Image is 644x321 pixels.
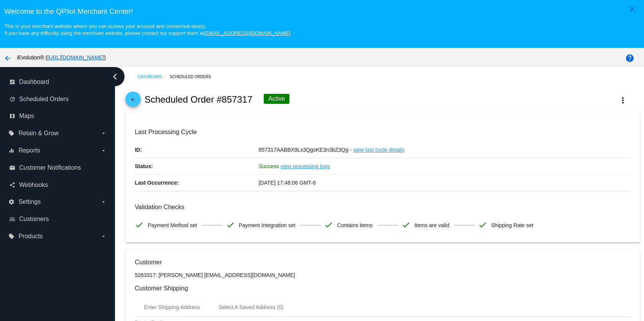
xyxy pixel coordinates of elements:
mat-icon: arrow_back [128,97,138,106]
span: Customer Notifications [19,164,81,171]
a: [URL][DOMAIN_NAME] [47,54,104,61]
mat-icon: help [625,54,634,63]
span: Products [18,233,43,240]
i: arrow_drop_down [100,199,107,205]
h3: Last Processing Cycle [135,128,630,136]
mat-icon: check [226,220,235,229]
span: Payment Method set [148,217,197,233]
p: Last Occurrence: [135,175,258,191]
a: view processing logs [281,158,330,174]
h3: Welcome to the QPilot Merchant Center! [4,7,639,16]
mat-icon: close [628,5,637,14]
i: email [9,165,15,171]
span: Settings [18,198,41,205]
a: Scheduled Orders [170,71,218,83]
span: [DATE] 17:48:06 GMT-8 [259,180,316,186]
span: Reports [18,147,40,154]
h3: Validation Checks [135,203,630,211]
a: share Webhooks [9,179,107,191]
mat-icon: check [324,220,333,229]
div: Active [264,94,290,104]
span: Customers [19,216,49,223]
mat-icon: more_vert [618,96,628,105]
i: share [9,182,15,188]
i: people_outline [9,216,15,222]
a: Dashboard [138,71,170,83]
span: 857317AABBX9Lx3QgsKE3n3bZ3Qg - [259,147,352,153]
h3: Customer Shipping [135,285,630,292]
span: Webhooks [19,182,48,188]
i: map [9,113,15,119]
h2: Scheduled Order #857317 [145,94,253,105]
span: Maps [19,113,34,120]
span: Scheduled Orders [19,96,69,103]
mat-icon: arrow_back [3,54,12,63]
i: arrow_drop_down [100,147,107,154]
i: local_offer [8,233,15,239]
a: update Scheduled Orders [9,93,107,105]
i: equalizer [8,147,15,154]
span: Contains items [337,217,373,233]
span: Payment Integration set [239,217,296,233]
i: settings [8,199,15,205]
a: people_outline Customers [9,213,107,225]
a: dashboard Dashboard [9,76,107,88]
a: view last cycle details [353,142,404,158]
p: 5263317: [PERSON_NAME] [EMAIL_ADDRESS][DOMAIN_NAME] [135,272,630,278]
div: Enter Shipping Address [144,304,200,310]
span: Items are valid [414,217,449,233]
a: map Maps [9,110,107,122]
mat-icon: check [401,220,411,229]
a: email Customer Notifications [9,162,107,174]
h3: Customer [135,259,630,266]
i: dashboard [9,79,15,85]
i: arrow_drop_down [100,233,107,239]
a: [EMAIL_ADDRESS][DOMAIN_NAME] [204,30,291,36]
span: Shipping Rate set [491,217,534,233]
i: update [9,96,15,102]
i: chevron_left [109,70,121,83]
span: iEvolution® ( ) [17,54,106,61]
small: This is your merchant website where you can access your account and connected site(s). If you hav... [4,23,290,36]
i: local_offer [8,130,15,136]
mat-icon: check [135,220,144,229]
p: ID: [135,142,258,158]
span: Dashboard [19,79,49,85]
i: arrow_drop_down [100,130,107,136]
span: Retain & Grow [18,130,58,137]
div: Select A Saved Address (0) [219,304,284,310]
span: Success [259,163,279,169]
p: Status: [135,158,258,174]
mat-icon: check [478,220,487,229]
